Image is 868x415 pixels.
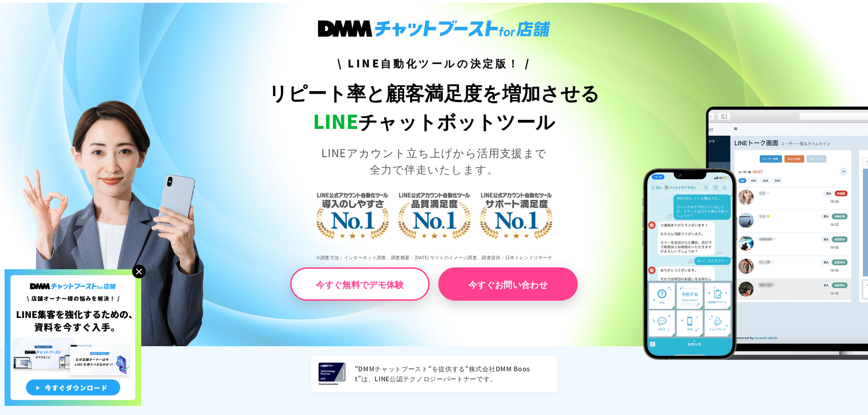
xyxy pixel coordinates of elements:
span: LINE [313,107,358,134]
a: 店舗オーナー様の悩みを解決!LINE集客を狂化するための資料を今すぐ入手! [5,269,141,280]
h3: \ LINE自動化ツールの決定版！ / [217,55,651,71]
a: 今すぐ無料でデモ体験 [290,267,430,301]
p: “DMMチャットブースト“を提供する“株式会社DMM Boost”は、LINE公認テクノロジーパートナーです。 [355,364,550,384]
img: 店舗オーナー様の悩みを解決!LINE集客を狂化するための資料を今すぐ入手! [5,269,141,406]
p: ※調査方法：インターネット調査、調査概要：[DATE] サイトのイメージ調査、調査提供：日本トレンドリサーチ [217,247,651,267]
a: 今すぐお問い合わせ [438,267,578,301]
img: LINE公式アカウント自動化ツール導入のしやすさNo.1｜LINE公式アカウント自動化ツール品質満足度No.1｜LINE公式アカウント自動化ツールサポート満足度No.1 [286,157,582,271]
p: LINEアカウント立ち上げから活用支援まで 全力で伴走いたします。 [217,144,651,177]
img: LINEヤフー Technology Partner 2025 [318,363,346,385]
h1: リピート率と顧客満足度を増加させる チャットボットツール [217,78,651,135]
